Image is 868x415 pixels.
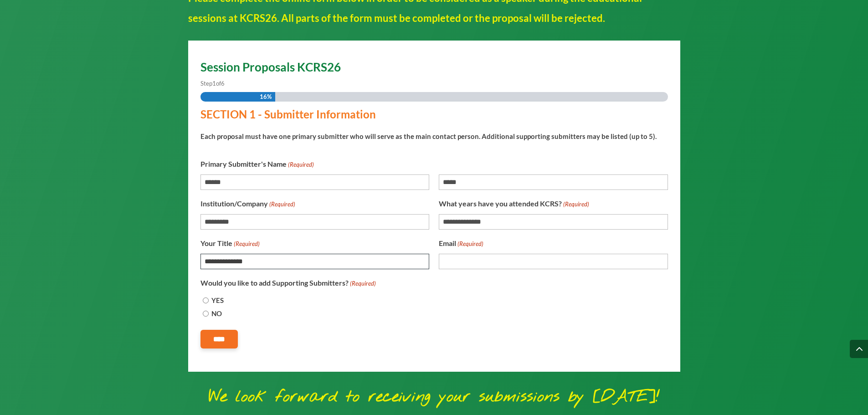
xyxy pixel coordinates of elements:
label: Institution/Company [200,197,295,210]
span: (Required) [457,238,483,250]
span: 16% [260,92,272,102]
label: Email [439,237,483,250]
legend: Primary Submitter's Name [200,158,314,171]
span: (Required) [287,159,314,171]
h3: SECTION 1 - Submitter Information [200,109,661,124]
p: We look forward to receiving your submissions by [DATE]! [87,384,781,410]
span: 1 [212,80,216,87]
label: Your Title [200,237,260,250]
legend: Would you like to add Supporting Submitters? [200,277,376,290]
label: NO [211,307,222,320]
label: YES [211,294,224,307]
p: Step of [200,77,668,90]
span: (Required) [562,198,589,210]
h2: Session Proposals KCRS26 [200,61,668,77]
span: (Required) [349,277,376,290]
span: 6 [221,80,225,87]
label: What years have you attended KCRS? [439,197,589,210]
div: Each proposal must have one primary submitter who will serve as the main contact person. Addition... [200,124,661,143]
span: (Required) [233,238,260,250]
span: (Required) [268,198,295,210]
